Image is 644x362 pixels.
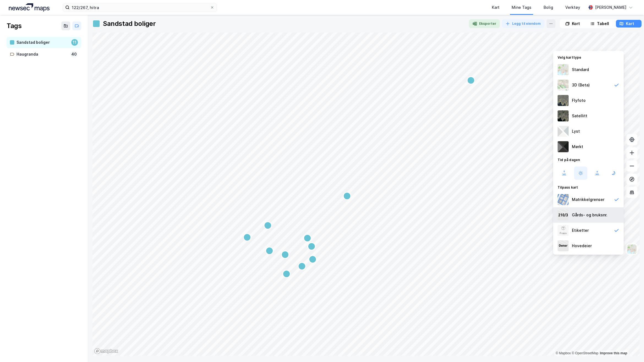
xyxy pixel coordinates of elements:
[303,234,312,242] div: Map marker
[553,154,624,164] div: Tid på dagen
[558,194,569,205] img: cadastreBorders.cfe08de4b5ddd52a10de.jpeg
[616,336,644,362] div: Kontrollprogram for chat
[558,141,569,152] img: nCdM7BzjoCAAAAAElFTkSuQmCC
[558,64,569,75] img: Z
[572,82,590,88] div: 3D (Beta)
[7,49,81,60] a: Haugranda40
[243,233,251,241] div: Map marker
[467,76,475,85] div: Map marker
[572,97,586,104] div: Flyfoto
[627,244,637,254] img: Z
[7,21,21,30] div: Tags
[558,95,569,106] img: Z
[558,126,569,137] img: luj3wr1y2y3+OchiMxRmMxRlscgabnMEmZ7DJGWxyBpucwSZnsMkZbHIGm5zBJmewyRlscgabnMEmZ7DJGWxyBpucwSZnsMkZ...
[572,196,604,203] div: Matrikkelgrenser
[70,3,210,12] input: Søk på adresse, matrikkel, gårdeiere, leietakere eller personer
[264,221,272,230] div: Map marker
[265,247,274,255] div: Map marker
[572,243,592,249] div: Hovedeier
[94,348,118,354] a: Mapbox homepage
[558,80,569,91] img: Z
[558,225,569,236] img: Z
[558,240,569,251] img: majorOwner.b5e170eddb5c04bfeeff.jpeg
[553,182,624,192] div: Tilpass kart
[597,20,609,27] div: Tabell
[502,19,544,28] button: Legg til eiendom
[282,270,291,278] div: Map marker
[600,351,627,355] a: Improve this map
[572,20,580,27] div: Kort
[616,336,644,362] iframe: Chat Widget
[572,113,587,119] div: Satellitt
[307,242,316,251] div: Map marker
[595,4,626,11] div: [PERSON_NAME]
[572,227,589,234] div: Etiketter
[343,192,351,200] div: Map marker
[92,32,640,356] canvas: Map
[103,19,156,28] div: Sandstad boliger
[553,52,624,62] div: Velg karttype
[281,251,289,259] div: Map marker
[512,4,531,11] div: Mine Tags
[309,255,317,263] div: Map marker
[9,3,50,12] img: logo.a4113a55bc3d86da70a041830d287a7e.svg
[572,212,607,218] div: Gårds- og bruksnr.
[565,4,580,11] div: Verktøy
[469,19,500,28] button: Eksporter
[572,66,589,73] div: Standard
[17,39,69,46] div: Sandstad boliger
[626,20,634,27] div: Kart
[572,128,580,135] div: Lyst
[556,351,571,355] a: Mapbox
[572,143,583,150] div: Mørkt
[544,4,553,11] div: Bolig
[7,37,81,48] a: Sandstad boliger11
[572,351,598,355] a: OpenStreetMap
[71,39,78,46] div: 11
[70,51,78,58] div: 40
[298,262,306,270] div: Map marker
[558,110,569,121] img: 9k=
[17,51,68,58] div: Haugranda
[492,4,500,11] div: Kart
[558,209,569,221] img: cadastreKeys.547ab17ec502f5a4ef2b.jpeg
